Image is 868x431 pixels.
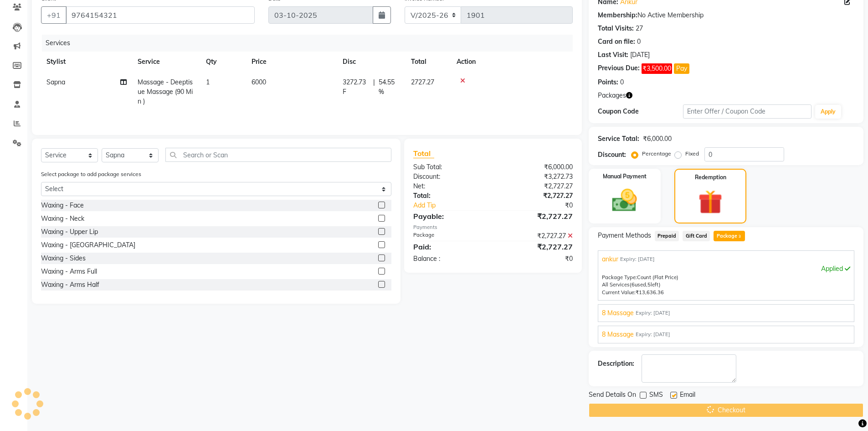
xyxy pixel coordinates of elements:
div: ₹2,727.27 [493,211,580,222]
th: Stylist [41,52,132,72]
div: Last Visit: [598,50,628,60]
div: Description: [598,359,634,369]
div: Sub Total: [406,162,493,172]
div: Balance : [406,254,493,264]
span: SMS [649,390,663,401]
input: Enter Offer / Coupon Code [683,104,812,119]
th: Service [132,52,200,72]
span: Expiry: [DATE] [636,309,670,317]
label: Redemption [695,173,726,182]
div: ₹2,727.27 [493,231,580,241]
div: Discount: [598,150,626,160]
div: ₹0 [508,201,580,210]
span: Gift Card [683,231,710,241]
span: 6000 [252,78,266,86]
div: Service Total: [598,134,639,144]
span: Package [714,231,745,241]
div: Coupon Code [598,107,683,116]
div: Payments [413,223,572,231]
div: Net: [406,182,493,191]
span: Prepaid [655,231,679,241]
span: Expiry: [DATE] [620,255,655,263]
input: Search or Scan [165,148,391,162]
span: Package Type: [602,274,637,280]
span: 2727.27 [411,78,434,86]
div: Waxing - Arms Full [41,267,97,276]
label: Select package to add package services [41,170,141,178]
span: 3272.73 F [343,78,370,97]
div: Points: [598,78,618,87]
span: Expiry: [DATE] [636,331,670,338]
div: ₹6,000.00 [493,162,580,172]
div: Paid: [406,241,493,252]
div: Payable: [406,211,493,222]
a: Add Tip [406,201,507,210]
div: ₹2,727.27 [493,191,580,201]
th: Disc [337,52,406,72]
div: 27 [636,24,643,33]
span: 3 [737,234,742,239]
div: Previous Due: [598,63,640,74]
div: Waxing - Arms Half [41,280,99,290]
label: Fixed [685,150,699,158]
div: Waxing - Face [41,201,84,210]
span: Email [680,390,695,401]
div: ₹0 [493,254,580,264]
div: [DATE] [630,50,650,60]
span: Sapna [46,78,65,86]
button: Pay [674,63,689,74]
div: 0 [637,37,641,47]
img: _cash.svg [604,186,645,215]
span: Total [413,149,434,158]
span: Send Details On [589,390,636,401]
span: 5 [647,281,651,288]
div: Card on file: [598,37,635,47]
th: Action [451,52,573,72]
th: Total [406,52,451,72]
span: ₹13,636.36 [636,289,664,296]
div: ₹3,272.73 [493,172,580,182]
span: All Services [602,281,630,288]
div: Discount: [406,172,493,182]
span: Current Value: [602,289,636,296]
div: Waxing - Neck [41,214,84,223]
span: Packages [598,91,626,100]
span: | [373,78,375,97]
div: Waxing - [GEOGRAPHIC_DATA] [41,240,135,250]
span: used, left) [630,281,661,288]
label: Percentage [642,150,671,158]
div: Services [42,35,580,52]
div: Package [406,231,493,241]
span: Payment Methods [598,231,651,240]
button: +91 [41,6,67,24]
div: Waxing - Sides [41,254,86,263]
label: Manual Payment [603,172,647,181]
span: 8 Massage [602,308,634,318]
button: Apply [815,105,841,119]
div: Total Visits: [598,24,634,33]
div: Applied [602,264,850,274]
div: Total: [406,191,493,201]
div: No Active Membership [598,10,854,20]
div: Waxing - Upper Lip [41,227,98,237]
span: Count (Flat Price) [637,274,678,280]
span: ₹3,500.00 [642,63,672,74]
input: Search by Name/Mobile/Email/Code [66,6,255,24]
div: ₹6,000.00 [643,134,672,144]
div: ₹2,727.27 [493,241,580,252]
span: ankur [602,254,618,264]
span: 1 [206,78,210,86]
img: _gift.svg [691,187,730,217]
span: Massage - Deeptisue Massage (90 Min ) [138,78,193,105]
div: ₹2,727.27 [493,182,580,191]
div: Membership: [598,10,637,20]
th: Price [246,52,337,72]
th: Qty [200,52,246,72]
div: 0 [620,78,624,87]
span: 8 Massage [602,330,634,339]
span: 54.55 % [379,78,400,97]
span: (6 [630,281,635,288]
